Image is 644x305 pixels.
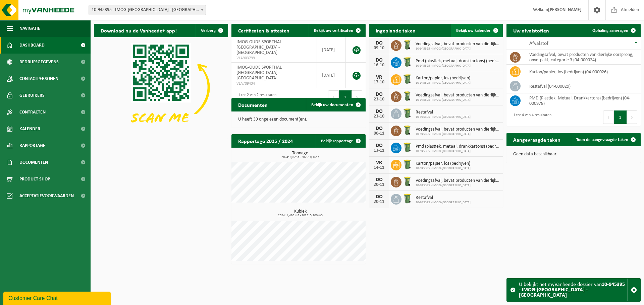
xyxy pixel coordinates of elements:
span: Restafval [416,195,471,201]
iframe: chat widget [3,290,112,305]
span: 2024: 1,480 m3 - 2025: 5,200 m3 [235,214,366,217]
div: VR [372,160,386,165]
span: 10-945395 - IMOG-[GEOGRAPHIC_DATA] [416,183,500,187]
span: Voedingsafval, bevat producten van dierlijke oorsprong, onverpakt, categorie 3 [416,93,500,98]
button: Verberg [196,24,227,37]
span: Bekijk uw kalender [456,28,491,33]
div: DO [372,92,386,97]
strong: [PERSON_NAME] [548,7,582,12]
span: Acceptatievoorwaarden [19,187,74,204]
img: WB-0240-HPE-GN-51 [401,56,413,68]
button: 1 [614,110,627,124]
h2: Aangevraagde taken [506,133,567,146]
td: [DATE] [317,37,346,63]
button: Previous [603,110,614,124]
div: 16-10 [372,63,386,68]
div: 1 tot 4 van 4 resultaten [510,110,551,125]
span: Karton/papier, los (bedrijven) [416,76,471,81]
div: 23-10 [372,97,386,102]
div: DO [372,41,386,46]
span: 10-945395 - IMOG-[GEOGRAPHIC_DATA] [416,47,500,51]
img: WB-0240-HPE-GN-51 [401,142,413,153]
span: Toon de aangevraagde taken [576,138,628,142]
span: 10-945395 - IMOG-[GEOGRAPHIC_DATA] [416,166,471,170]
span: Voedingsafval, bevat producten van dierlijke oorsprong, onverpakt, categorie 3 [416,127,500,132]
button: Next [627,110,637,124]
span: Afvalstof [529,41,548,46]
h2: Documenten [231,98,274,111]
img: WB-0240-HPE-GN-51 [401,73,413,85]
img: WB-0140-HPE-GN-50 [401,176,413,187]
div: U bekijkt het myVanheede dossier van [519,279,627,301]
span: Voedingsafval, bevat producten van dierlijke oorsprong, onverpakt, categorie 3 [416,42,500,47]
button: Next [352,90,362,104]
span: Contactpersonen [19,70,58,87]
td: karton/papier, los (bedrijven) (04-000026) [524,65,641,79]
img: WB-0240-HPE-GN-51 [401,107,413,119]
h3: Kubiek [235,209,366,217]
span: 10-945395 - IMOG-[GEOGRAPHIC_DATA] [416,81,471,85]
h2: Ingeplande taken [369,24,422,37]
span: Kalender [19,121,40,137]
strong: 10-945395 - IMOG-[GEOGRAPHIC_DATA] - [GEOGRAPHIC_DATA] [519,282,625,298]
span: Voedingsafval, bevat producten van dierlijke oorsprong, onverpakt, categorie 3 [416,178,500,183]
div: 23-10 [372,114,386,119]
img: WB-0140-HPE-GN-50 [401,90,413,102]
div: 06-11 [372,131,386,136]
h3: Tonnage [235,151,366,159]
h2: Uw afvalstoffen [506,24,556,37]
a: Bekijk uw kalender [451,24,502,37]
div: 17-10 [372,80,386,85]
div: 20-11 [372,182,386,187]
a: Bekijk rapportage [316,134,365,148]
span: 10-945395 - IMOG-[GEOGRAPHIC_DATA] [416,132,500,136]
span: Gebruikers [19,87,45,104]
span: Bekijk uw documenten [311,103,353,107]
span: 10-945395 - IMOG-OUDE SPORTHAL ARENDSWIJK - HARELBEKE [89,5,206,15]
span: Contracten [19,104,46,121]
p: U heeft 39 ongelezen document(en). [238,117,359,122]
span: 10-945395 - IMOG-[GEOGRAPHIC_DATA] [416,115,471,119]
div: 20-11 [372,200,386,204]
img: WB-0140-HPE-GN-50 [401,125,413,136]
a: Ophaling aanvragen [587,24,640,37]
div: DO [372,126,386,131]
span: Karton/papier, los (bedrijven) [416,161,471,166]
span: VLA709434 [236,81,312,86]
a: Toon de aangevraagde taken [571,133,640,146]
span: Verberg [201,28,216,33]
div: 14-11 [372,165,386,170]
div: VR [372,75,386,80]
div: DO [372,143,386,148]
img: Download de VHEPlus App [94,37,228,138]
span: Navigatie [19,20,40,37]
div: 1 tot 2 van 2 resultaten [235,90,276,104]
h2: Certificaten & attesten [231,24,296,37]
td: voedingsafval, bevat producten van dierlijke oorsprong, onverpakt, categorie 3 (04-000024) [524,50,641,65]
td: restafval (04-000029) [524,79,641,93]
button: Previous [328,90,339,104]
img: WB-0240-HPE-GN-51 [401,159,413,170]
span: Rapportage [19,137,45,154]
td: [DATE] [317,63,346,88]
span: Pmd (plastiek, metaal, drankkartons) (bedrijven) [416,59,500,64]
span: VLA903799 [236,56,312,61]
a: Bekijk uw certificaten [309,24,365,37]
td: PMD (Plastiek, Metaal, Drankkartons) (bedrijven) (04-000978) [524,93,641,108]
span: IMOG-OUDE SPORTHAL [GEOGRAPHIC_DATA] - [GEOGRAPHIC_DATA] [236,65,282,81]
span: Documenten [19,154,48,171]
span: Restafval [416,110,471,115]
span: Product Shop [19,171,50,187]
button: 1 [339,90,352,104]
a: Bekijk uw documenten [306,98,365,111]
span: Pmd (plastiek, metaal, drankkartons) (bedrijven) [416,144,500,149]
img: WB-0240-HPE-GN-51 [401,193,413,204]
span: Bekijk uw certificaten [314,28,353,33]
span: 10-945395 - IMOG-[GEOGRAPHIC_DATA] [416,149,500,153]
span: 10-945395 - IMOG-[GEOGRAPHIC_DATA] [416,98,500,102]
span: 10-945395 - IMOG-OUDE SPORTHAL ARENDSWIJK - HARELBEKE [89,5,206,15]
div: DO [372,177,386,182]
div: DO [372,58,386,63]
img: WB-0140-HPE-GN-50 [401,39,413,51]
